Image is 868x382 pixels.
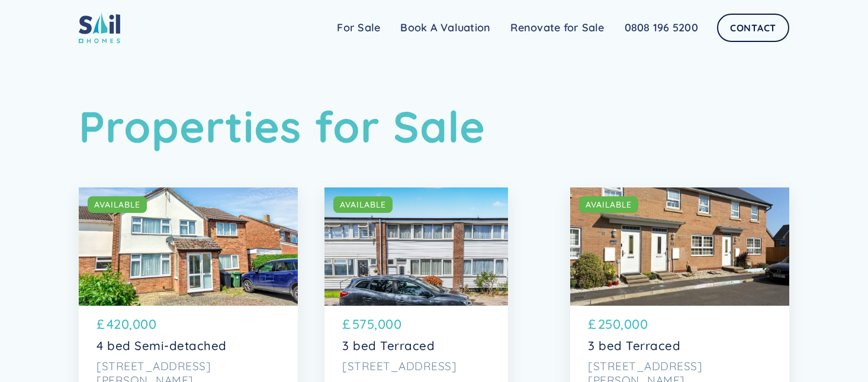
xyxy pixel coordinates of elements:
[79,12,120,43] img: sail home logo colored
[586,199,632,211] div: AVAILABLE
[500,16,614,40] a: Renovate for Sale
[352,315,402,334] p: 575,000
[588,315,597,334] p: £
[97,338,280,353] p: 4 bed Semi-detached
[107,315,157,334] p: 420,000
[342,338,490,353] p: 3 bed Terraced
[342,315,351,334] p: £
[717,14,789,42] a: Contact
[342,359,490,374] p: [STREET_ADDRESS]
[327,16,390,40] a: For Sale
[79,101,789,153] h1: Properties for Sale
[94,199,140,211] div: AVAILABLE
[340,199,386,211] div: AVAILABLE
[390,16,500,40] a: Book A Valuation
[97,315,105,334] p: £
[598,315,648,334] p: 250,000
[615,16,708,40] a: 0808 196 5200
[588,338,771,353] p: 3 bed Terraced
